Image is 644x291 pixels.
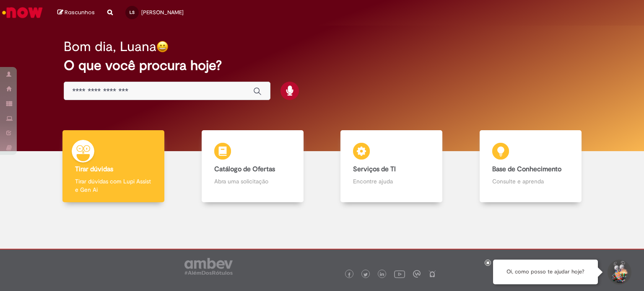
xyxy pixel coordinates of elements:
[1,4,44,21] img: ServiceNow
[65,8,95,16] span: Rascunhos
[75,177,152,194] p: Tirar dúvidas com Lupi Assist e Gen Ai
[492,165,561,173] b: Base de Conhecimento
[347,273,351,277] img: logo_footer_facebook.png
[353,177,430,185] p: Encontre ajuda
[44,130,183,203] a: Tirar dúvidas Tirar dúvidas com Lupi Assist e Gen Ai
[413,270,421,278] img: logo_footer_workplace.png
[214,177,291,185] p: Abra uma solicitação
[493,260,598,284] div: Oi, como posso te ajudar hoje?
[156,41,169,53] img: happy-face.png
[214,165,275,173] b: Catálogo de Ofertas
[57,9,95,17] a: Rascunhos
[364,273,368,277] img: logo_footer_twitter.png
[380,272,384,277] img: logo_footer_linkedin.png
[353,165,396,173] b: Serviços de TI
[64,39,156,54] h2: Bom dia, Luana
[461,130,600,203] a: Base de Conhecimento Consulte e aprenda
[184,258,233,275] img: logo_footer_ambev_rotulo_gray.png
[492,177,569,185] p: Consulte e aprenda
[141,9,184,16] span: [PERSON_NAME]
[130,10,135,15] span: LS
[428,270,436,278] img: logo_footer_naosei.png
[322,130,461,203] a: Serviços de TI Encontre ajuda
[394,268,405,279] img: logo_footer_youtube.png
[75,165,113,173] b: Tirar dúvidas
[183,130,322,203] a: Catálogo de Ofertas Abra uma solicitação
[64,58,581,73] h2: O que você procura hoje?
[606,260,631,285] button: Iniciar Conversa de Suporte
